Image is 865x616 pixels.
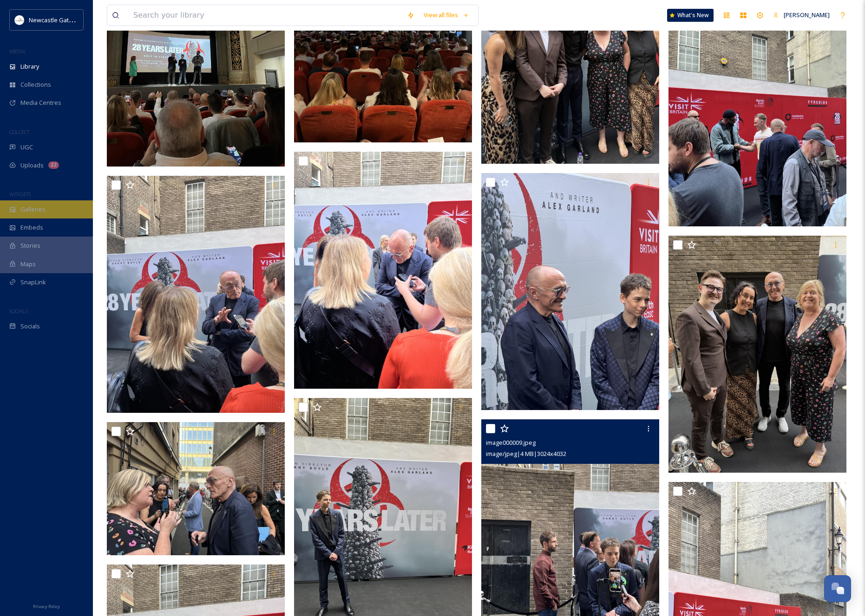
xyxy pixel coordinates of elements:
span: WIDGETS [9,191,31,198]
img: image000016.jpeg [107,176,285,412]
img: image000014.jpeg [481,173,659,410]
span: MEDIA [9,48,26,55]
span: Embeds [20,223,43,232]
img: image000015.jpeg [294,152,472,388]
div: 22 [48,161,59,169]
img: DqD9wEUd_400x400.jpg [15,15,24,25]
span: [PERSON_NAME] [784,11,830,19]
img: image000012.jpeg [668,236,846,472]
span: Privacy Policy [33,603,60,610]
span: image000009.jpeg [486,438,536,447]
span: UGC [20,143,33,152]
span: Library [20,62,39,71]
span: Uploads [20,161,44,170]
span: Maps [20,260,36,269]
a: View all files [419,6,473,24]
span: Media Centres [20,98,61,107]
span: COLLECT [9,128,29,135]
span: Galleries [20,205,46,214]
a: What's New [667,9,714,22]
span: Newcastle Gateshead Initiative [29,15,114,24]
span: Socials [20,322,40,331]
span: Collections [20,80,51,89]
span: image/jpeg | 4 MB | 3024 x 4032 [486,449,566,458]
span: SnapLink [20,278,46,287]
input: Search your library [129,5,402,26]
span: SOCIALS [9,308,28,314]
span: Stories [20,241,40,250]
img: image000011.jpeg [107,422,285,555]
a: Privacy Policy [33,600,60,611]
a: [PERSON_NAME] [768,6,834,24]
button: Open Chat [824,575,851,602]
